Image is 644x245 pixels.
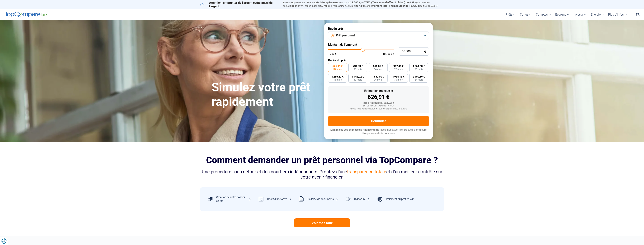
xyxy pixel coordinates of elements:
span: 36 mois [374,79,382,81]
span: fixe [290,4,294,7]
div: Total à rembourser: 75 229,20 € [331,102,426,104]
div: Sur base d'un TAEG de 7,45 %* [331,105,426,107]
div: 626,91 € [331,94,426,100]
a: fr [634,9,642,20]
a: Comptes [534,9,553,20]
span: € [424,50,426,53]
span: 60 mois [320,4,330,7]
a: Prêts [503,9,518,20]
a: Plus d'infos [606,9,629,20]
label: Montant de l'emprunt [328,43,429,46]
span: 48 mois [333,79,342,81]
h2: Comment demander un prêt personnel via TopCompare ? [200,155,444,165]
span: Prêt personnel [336,33,355,38]
div: Paiement du prêt en 24h [386,197,414,201]
span: 96 mois [354,68,362,70]
p: grâce à nos experts et trouvez la meilleure offre personnalisée pour vous. [328,128,429,135]
span: 60 mois [415,68,423,70]
span: 84 mois [374,68,382,70]
span: 1 657,00 € [372,75,384,78]
span: 734,93 € [353,65,363,67]
span: 812,89 € [373,65,383,67]
h1: Simulez votre prêt rapidement [212,80,320,109]
a: Énergie [589,9,606,20]
span: 2 400,36 € [413,75,425,78]
span: 1 954,15 € [392,75,404,78]
span: TAEG (Taux annuel effectif global) de 8,99% [364,1,416,4]
a: Voir mes taux [294,218,350,227]
a: Épargne [553,9,571,20]
span: 42 mois [354,79,362,81]
span: 72 mois [394,68,403,70]
span: 626,91 € [332,65,343,67]
span: 257,3 € [355,4,364,7]
div: Une procédure sans détour et des courtiers indépendants. Profitez d’une et d’un meilleur contrôle... [200,169,444,180]
span: 120 mois [333,68,342,70]
label: Durée du prêt [328,59,429,62]
span: 1 064,60 € [413,65,425,67]
span: 100 000 € [383,53,394,55]
p: Exemple représentatif : Pour un tous but de , un (taux débiteur annuel de 8,99%) et une durée de ... [283,1,444,8]
span: transparence totale [347,169,386,174]
span: montant total à rembourser de 15.438 € [372,4,419,7]
span: 30 mois [394,79,403,81]
div: Collecte de documents [307,197,338,201]
span: 1 286,27 € [331,75,344,78]
span: 917,45 € [393,65,404,67]
span: Maximisez vos chances de financement [330,128,378,131]
span: 1 250 € [328,53,337,55]
div: Création de votre dossier en 5m [216,195,251,203]
div: *Sous réserve d'acceptation par les organismes prêteurs [331,108,426,110]
a: Investir [571,9,589,20]
span: 1 445,02 € [352,75,364,78]
img: TopCompare [5,12,47,18]
div: Choix d’une offre [267,197,291,201]
span: 24 mois [415,79,423,81]
div: Signature [354,197,370,201]
span: 12.500 € [350,1,360,4]
button: Continuer [328,116,429,126]
span: prêt à tempérament [315,1,339,4]
label: But du prêt [328,27,429,30]
div: Estimation mensuelle [331,89,426,92]
p: Attention, emprunter de l'argent coûte aussi de l'argent. [200,1,278,8]
button: Prêt personnel [328,32,429,40]
a: Cartes [518,9,534,20]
